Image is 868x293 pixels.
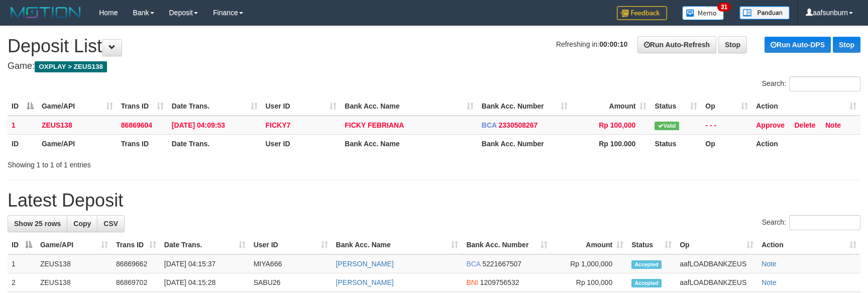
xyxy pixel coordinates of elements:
img: MOTION_logo.png [8,5,84,20]
td: 2 [8,273,36,292]
a: CSV [97,215,125,232]
a: Note [762,260,777,268]
a: FICKY FEBRIANA [345,121,404,129]
td: 1 [8,116,38,135]
img: Feedback.jpg [617,6,667,20]
th: ID: activate to sort column descending [8,97,38,116]
td: ZEUS138 [36,254,112,273]
span: Refreshing in: [556,40,627,48]
a: Copy [67,215,97,232]
th: ID [8,134,38,153]
td: ZEUS138 [38,116,117,135]
th: Status: activate to sort column ascending [627,236,676,254]
th: Bank Acc. Name [341,134,478,153]
a: Note [762,278,777,286]
th: Bank Acc. Name: activate to sort column ascending [341,97,478,116]
span: CSV [103,220,118,228]
th: Game/API: activate to sort column ascending [36,236,112,254]
span: BCA [466,260,480,268]
th: Action [752,134,860,153]
th: User ID: activate to sort column ascending [250,236,332,254]
a: [PERSON_NAME] [336,260,394,268]
th: Bank Acc. Number: activate to sort column ascending [462,236,552,254]
span: Valid transaction [655,122,679,130]
td: 1 [8,254,36,273]
h1: Deposit List [8,36,860,56]
span: Copy 2330508267 to clipboard [499,121,538,129]
a: Approve [756,121,785,129]
td: 86869702 [112,273,160,292]
td: aafLOADBANKZEUS [676,254,757,273]
label: Search: [762,76,860,91]
td: [DATE] 04:15:37 [160,254,250,273]
span: Rp 100,000 [599,121,635,129]
a: [PERSON_NAME] [336,278,394,286]
th: Op: activate to sort column ascending [676,236,757,254]
th: Amount: activate to sort column ascending [552,236,627,254]
span: FICKY7 [266,121,291,129]
th: Game/API: activate to sort column ascending [38,97,117,116]
th: User ID: activate to sort column ascending [262,97,341,116]
th: Trans ID: activate to sort column ascending [112,236,160,254]
a: Note [825,121,841,129]
th: Action: activate to sort column ascending [757,236,860,254]
th: Bank Acc. Number: activate to sort column ascending [478,97,572,116]
th: Bank Acc. Number [478,134,572,153]
th: Op: activate to sort column ascending [701,97,752,116]
span: BCA [482,121,497,129]
td: Rp 1,000,000 [552,254,627,273]
th: Trans ID [117,134,168,153]
td: 86869662 [112,254,160,273]
span: Accepted [631,260,662,269]
a: Run Auto-Refresh [637,36,716,53]
span: 86869604 [121,121,152,129]
span: BNI [466,278,478,286]
span: 31 [717,3,731,12]
th: Status [650,134,701,153]
th: Amount: activate to sort column ascending [572,97,651,116]
th: Rp 100.000 [572,134,651,153]
span: Copy [73,220,91,228]
th: Date Trans. [168,134,262,153]
span: OXPLAY > ZEUS138 [35,61,107,72]
a: Run Auto-DPS [765,37,831,53]
span: [DATE] 04:09:53 [172,121,225,129]
a: Show 25 rows [8,215,67,232]
a: Stop [718,36,747,53]
span: Show 25 rows [14,220,61,228]
th: User ID [262,134,341,153]
th: Date Trans.: activate to sort column ascending [168,97,262,116]
a: Stop [833,37,860,53]
th: Op [701,134,752,153]
td: ZEUS138 [36,273,112,292]
th: Trans ID: activate to sort column ascending [117,97,168,116]
img: panduan.png [739,6,790,20]
h1: Latest Deposit [8,190,860,211]
td: MIYA666 [250,254,332,273]
th: Status: activate to sort column ascending [650,97,701,116]
input: Search: [789,215,860,230]
span: Accepted [631,279,662,287]
span: Copy 1209756532 to clipboard [480,278,519,286]
th: Action: activate to sort column ascending [752,97,860,116]
td: [DATE] 04:15:28 [160,273,250,292]
span: Copy 5221667507 to clipboard [482,260,521,268]
th: ID: activate to sort column descending [8,236,36,254]
th: Bank Acc. Name: activate to sort column ascending [332,236,463,254]
a: Delete [795,121,816,129]
td: - - - [701,116,752,135]
h4: Game: [8,61,860,71]
label: Search: [762,215,860,230]
th: Date Trans.: activate to sort column ascending [160,236,250,254]
td: aafLOADBANKZEUS [676,273,757,292]
input: Search: [789,76,860,91]
td: SABU26 [250,273,332,292]
div: Showing 1 to 1 of 1 entries [8,156,354,170]
strong: 00:00:10 [599,40,627,48]
th: Game/API [38,134,117,153]
td: Rp 100,000 [552,273,627,292]
img: Button%20Memo.svg [682,6,724,20]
